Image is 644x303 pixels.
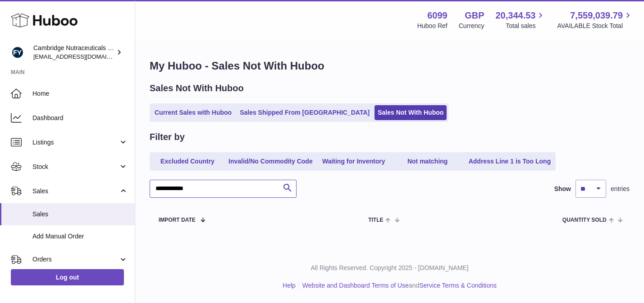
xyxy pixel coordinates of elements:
[32,232,128,241] span: Add Manual Order
[562,217,607,223] span: Quantity Sold
[611,185,630,193] span: entries
[159,217,196,223] span: Import date
[368,217,383,223] span: Title
[375,105,447,120] a: Sales Not With Huboo
[32,89,128,98] span: Home
[32,114,128,122] span: Dashboard
[557,9,633,30] a: 7,559,039.79 AVAILABLE Stock Total
[150,131,185,143] h2: Filter by
[495,9,535,22] span: 20,344.53
[225,154,316,169] a: Invalid/No Commodity Code
[419,282,497,289] a: Service Terms & Conditions
[459,22,484,30] div: Currency
[151,105,235,120] a: Current Sales with Huboo
[11,269,124,285] a: Log out
[465,9,484,22] strong: GBP
[570,9,623,22] span: 7,559,039.79
[427,9,448,22] strong: 6099
[302,282,409,289] a: Website and Dashboard Terms of Use
[417,22,448,30] div: Huboo Ref
[11,46,24,59] img: huboo@camnutra.com
[150,82,244,94] h2: Sales Not With Huboo
[283,282,296,289] a: Help
[32,163,119,171] span: Stock
[32,138,119,147] span: Listings
[150,59,630,73] h1: My Huboo - Sales Not With Huboo
[32,255,119,264] span: Orders
[32,210,128,219] span: Sales
[506,22,546,30] span: Total sales
[151,154,224,169] a: Excluded Country
[142,264,637,272] p: All Rights Reserved. Copyright 2025 - [DOMAIN_NAME]
[299,281,497,290] li: and
[33,44,114,61] div: Cambridge Nutraceuticals Ltd
[318,154,390,169] a: Waiting for Inventory
[557,22,633,30] span: AVAILABLE Stock Total
[466,154,554,169] a: Address Line 1 is Too Long
[495,9,546,30] a: 20,344.53 Total sales
[392,154,464,169] a: Not matching
[237,105,373,120] a: Sales Shipped From [GEOGRAPHIC_DATA]
[554,185,571,193] label: Show
[33,53,132,60] span: [EMAIL_ADDRESS][DOMAIN_NAME]
[32,187,119,196] span: Sales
